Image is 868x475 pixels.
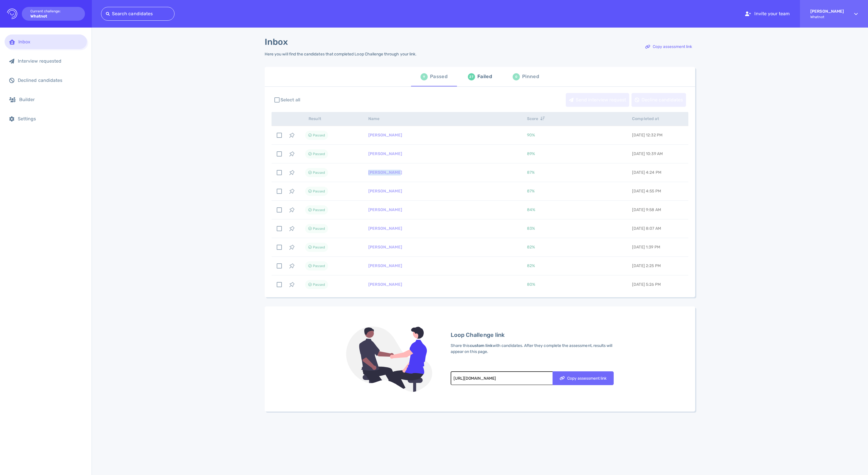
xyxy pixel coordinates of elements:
div: Failed [477,72,492,81]
div: Passed [430,72,447,81]
div: Loop Challenge link [451,331,614,339]
div: Interview requested [18,58,82,64]
div: Declined candidates [18,78,82,83]
div: Settings [18,116,82,121]
button: Copy assessment link [642,40,695,54]
div: 9 [421,73,428,80]
strong: [PERSON_NAME] [810,9,844,14]
button: Copy assessment link [553,371,614,385]
div: Builder [19,97,82,102]
div: 27 [468,73,475,80]
span: Whatnot [810,15,844,19]
h1: Inbox [265,37,288,47]
div: 0 [513,73,520,80]
div: Share this with candidates. After they complete the assessment, results will appear on this page. [451,343,614,355]
div: Inbox [18,39,82,45]
div: Copy assessment link [557,376,609,380]
strong: custom link [470,343,493,348]
div: Pinned [522,72,539,81]
div: Copy assessment link [642,40,695,53]
div: Here you will find the candidates that completed Loop Challenge through your link. [265,52,416,57]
